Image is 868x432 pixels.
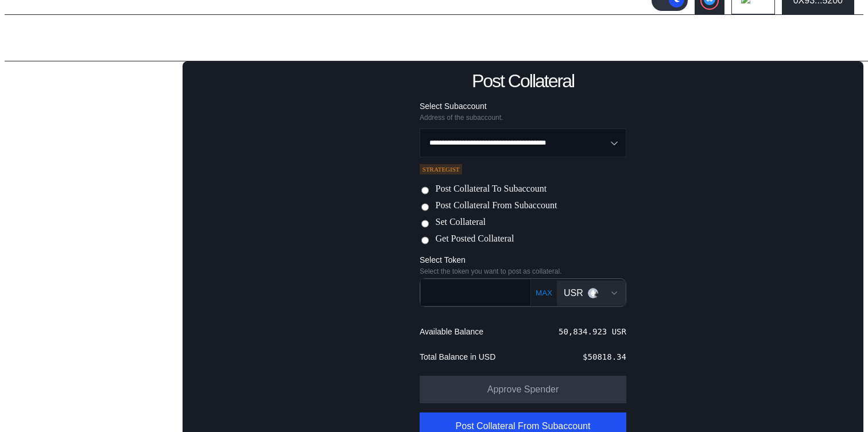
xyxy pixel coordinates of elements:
div: Post Collateral [28,224,161,238]
div: STRATEGIST [420,164,462,174]
label: Post Collateral To Subaccount [435,184,547,196]
button: Open menu [420,129,626,157]
img: svg+xml,%3c [593,291,600,298]
div: 50,834.923 USR [559,327,626,336]
div: Post Collateral [472,71,574,92]
button: Open menu for selecting token for payment [557,281,626,306]
div: Withdraw to Lender [16,129,179,145]
img: empty-token.png [588,288,598,298]
div: Subaccounts [20,95,73,105]
button: MAX [532,288,556,298]
div: Select Token [420,255,626,265]
div: Set Loan Fees [16,167,179,183]
div: Loans [20,114,45,124]
div: Balance Collateral [20,208,95,218]
div: Address of the subaccount. [420,114,626,122]
div: Admin Page [14,28,102,49]
label: Post Collateral From Subaccount [435,200,557,212]
label: Get Posted Collateral [435,233,514,246]
div: Set Withdrawal [16,148,179,164]
div: Select the token you want to post as collateral. [420,267,626,275]
div: Lending Pools [20,76,78,86]
div: $ 50818.34 [583,352,626,361]
div: Select Subaccount [420,101,626,111]
div: USR [564,288,583,298]
label: Set Collateral [435,217,486,229]
button: Approve Spender [420,376,626,403]
div: Available Balance [420,326,483,337]
div: Collateral [20,189,59,199]
div: Total Balance in USD [420,352,495,362]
